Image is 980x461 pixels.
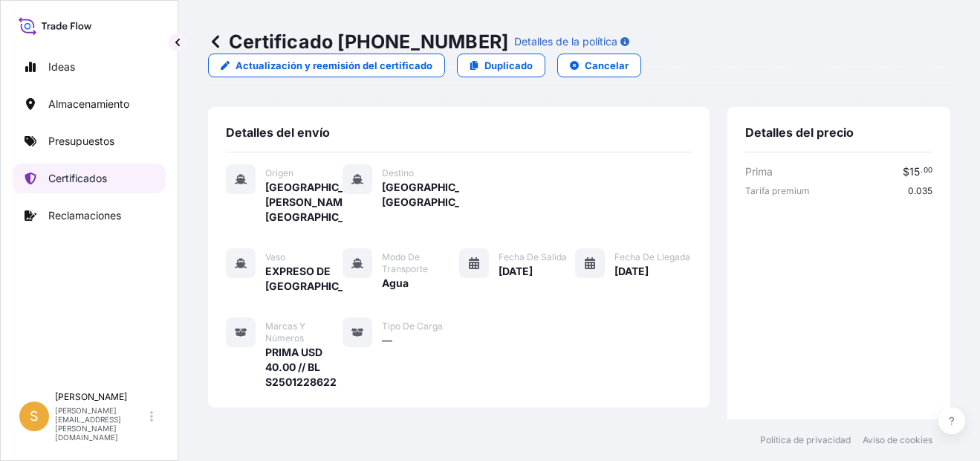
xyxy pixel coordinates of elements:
[557,54,641,77] button: Cancelar
[745,185,810,197] span: Tarifa premium
[13,89,166,119] a: Almacenamiento
[745,125,854,140] span: Detalles del precio
[585,58,629,73] p: Cancelar
[382,167,414,179] span: Destino
[514,34,617,49] p: Detalles de la política
[760,434,851,446] a: Política de privacidad
[48,134,114,149] p: Presupuestos
[921,168,923,173] span: .
[208,54,445,77] a: Actualización y reemisión del certificado
[48,59,75,74] p: Ideas
[382,333,392,348] span: —
[48,208,121,223] p: Reclamaciones
[48,97,129,112] p: Almacenamiento
[908,185,932,197] span: 0.035
[614,251,690,263] span: Fecha de llegada
[745,164,773,179] span: Prima
[13,201,166,230] a: Reclamaciones
[226,125,330,140] span: Detalles del envío
[265,264,343,294] span: EXPRESO DE [GEOGRAPHIC_DATA]
[55,406,147,442] p: [PERSON_NAME][EMAIL_ADDRESS][PERSON_NAME][DOMAIN_NAME]
[499,264,533,279] span: [DATE]
[909,167,920,177] span: 15
[265,345,343,390] span: PRIMA USD 40.00 // BL S2501228622
[863,434,932,446] a: Aviso de cookies
[265,320,343,344] span: Marcas y números
[382,320,443,332] span: Tipo de carga
[265,251,285,263] span: Vaso
[265,180,343,225] span: [GEOGRAPHIC_DATA][PERSON_NAME], [GEOGRAPHIC_DATA]
[265,167,293,179] span: Origen
[13,52,166,82] a: Ideas
[48,171,107,186] p: Certificados
[55,391,147,403] p: [PERSON_NAME]
[457,54,545,77] a: Duplicado
[236,58,432,73] p: Actualización y reemisión del certificado
[13,164,166,193] a: Certificados
[382,251,459,275] span: Modo de transporte
[924,168,932,173] span: 00
[382,180,459,210] span: [GEOGRAPHIC_DATA], [GEOGRAPHIC_DATA]
[30,409,39,424] span: S
[614,264,649,279] span: [DATE]
[229,30,508,54] font: Certificado [PHONE_NUMBER]
[903,167,909,177] span: $
[382,276,409,291] span: Agua
[13,126,166,156] a: Presupuestos
[499,251,567,263] span: Fecha de salida
[484,58,533,73] p: Duplicado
